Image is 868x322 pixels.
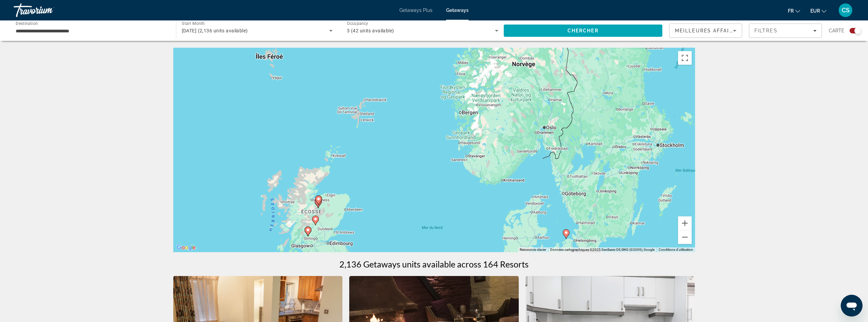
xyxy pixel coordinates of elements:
[678,216,692,230] button: Zoom avant
[788,6,800,16] button: Change language
[182,28,248,33] span: [DATE] (2,136 units available)
[550,248,654,251] span: Données cartographiques ©2025 GeoBasis-DE/BKG (©2009), Google
[182,21,205,26] span: Start Month
[520,247,546,252] button: Raccourcis clavier
[675,27,736,35] mat-select: Sort by
[347,21,368,26] span: Occupancy
[675,28,740,33] span: Meilleures affaires
[810,6,826,16] button: Change currency
[14,1,82,19] a: Travorium
[568,28,599,33] span: Chercher
[175,243,197,252] a: Ouvrir cette zone dans Google Maps (dans une nouvelle fenêtre)
[788,8,794,14] span: fr
[504,25,663,37] button: Search
[16,21,38,26] span: Destination
[399,7,432,13] a: Getaways Plus
[749,24,822,38] button: Filters
[659,248,693,251] a: Conditions d'utilisation (s'ouvre dans un nouvel onglet)
[810,8,820,14] span: EUR
[829,26,844,35] span: Carte
[339,259,529,269] h1: 2,136 Getaways units available across 164 Resorts
[347,28,394,33] span: 3 (42 units available)
[754,28,778,33] span: Filtres
[175,243,197,252] img: Google
[16,27,167,35] input: Select destination
[678,230,692,244] button: Zoom arrière
[837,3,854,17] button: User Menu
[842,7,850,14] span: CS
[841,295,863,317] iframe: Bouton de lancement de la fenêtre de messagerie
[678,51,692,65] button: Passer en plein écran
[446,7,469,13] a: Getaways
